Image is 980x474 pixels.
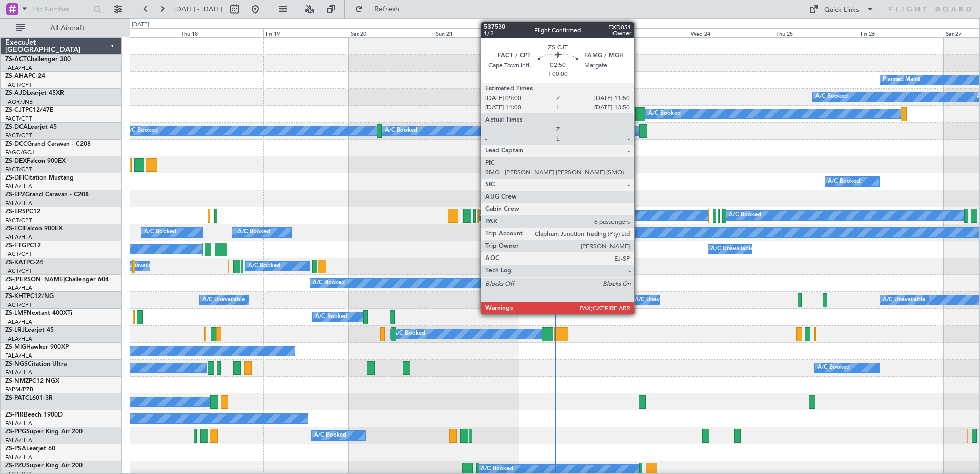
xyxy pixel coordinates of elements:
[480,208,512,223] div: A/C Booked
[5,243,41,249] a: ZS-FTGPC12
[132,21,149,29] div: [DATE]
[5,293,27,300] span: ZS-KHT
[5,284,32,292] a: FALA/HLA
[5,209,26,215] span: ZS-ERS
[144,225,176,240] div: A/C Booked
[5,250,32,258] a: FACT/CPT
[315,309,348,325] div: A/C Booked
[5,192,89,198] a: ZS-EPZGrand Caravan - C208
[5,327,54,333] a: ZS-LRJLearjet 45
[635,292,677,308] div: A/C Unavailable
[5,327,25,333] span: ZS-LRJ
[5,260,26,266] span: ZS-KAT
[883,72,920,88] div: Planned Maint
[711,242,753,257] div: A/C Unavailable
[5,361,67,367] a: ZS-NGSCitation Ultra
[5,301,32,309] a: FACT/CPT
[542,225,585,240] div: A/C Unavailable
[604,28,689,37] div: Tue 23
[5,107,53,113] a: ZS-CJTPC12/47E
[365,6,409,13] span: Refresh
[238,225,270,240] div: A/C Booked
[350,1,412,17] button: Refresh
[5,158,66,164] a: ZS-DEXFalcon 900EX
[5,64,32,72] a: FALA/HLA
[5,158,27,164] span: ZS-DEX
[5,226,24,232] span: ZS-FCI
[5,335,32,343] a: FALA/HLA
[5,267,32,275] a: FACT/CPT
[5,463,83,469] a: ZS-PZUSuper King Air 200
[5,209,40,215] a: ZS-ERSPC12
[5,378,59,384] a: ZS-NMZPC12 NGX
[174,5,222,14] span: [DATE] - [DATE]
[5,98,33,106] a: FAOR/JNB
[31,2,90,17] input: Trip Number
[117,259,160,274] div: A/C Unavailable
[824,5,859,15] div: Quick Links
[648,106,681,122] div: A/C Booked
[94,28,179,37] div: Wed 17
[5,412,63,418] a: ZS-PIRBeech 1900D
[5,124,57,130] a: ZS-DCALearjet 45
[5,437,32,444] a: FALA/HLA
[202,292,245,308] div: A/C Unavailable
[5,81,32,89] a: FACT/CPT
[5,318,32,326] a: FALA/HLA
[689,28,774,37] div: Wed 24
[5,429,26,435] span: ZS-PPG
[5,386,33,393] a: FAPM/PZB
[729,208,761,223] div: A/C Booked
[5,56,27,63] span: ZS-ACT
[774,28,859,37] div: Thu 25
[313,275,345,291] div: A/C Booked
[5,200,32,207] a: FALA/HLA
[248,259,280,274] div: A/C Booked
[5,216,32,224] a: FACT/CPT
[179,28,264,37] div: Thu 18
[5,124,28,130] span: ZS-DCA
[5,226,63,232] a: ZS-FCIFalcon 900EX
[5,132,32,140] a: FACT/CPT
[385,123,417,139] div: A/C Booked
[5,192,25,198] span: ZS-EPZ
[5,56,71,63] a: ZS-ACTChallenger 300
[126,123,158,139] div: A/C Booked
[5,166,32,173] a: FACT/CPT
[5,115,32,123] a: FACT/CPT
[5,73,28,80] span: ZS-AHA
[5,352,32,360] a: FALA/HLA
[5,141,27,147] span: ZS-DCC
[5,420,32,427] a: FALA/HLA
[5,395,25,401] span: ZS-PAT
[393,326,425,342] div: A/C Booked
[11,20,111,36] button: All Aircraft
[804,1,880,17] button: Quick Links
[5,175,24,181] span: ZS-DFI
[5,175,74,181] a: ZS-DFICitation Mustang
[314,428,346,443] div: A/C Booked
[818,360,850,376] div: A/C Booked
[5,453,32,461] a: FALA/HLA
[5,276,65,283] span: ZS-[PERSON_NAME]
[5,412,24,418] span: ZS-PIR
[5,446,55,452] a: ZS-PSALearjet 60
[349,28,434,37] div: Sat 20
[5,369,32,377] a: FALA/HLA
[5,463,26,469] span: ZS-PZU
[5,73,45,80] a: ZS-AHAPC-24
[5,361,28,367] span: ZS-NGS
[5,183,32,190] a: FALA/HLA
[5,310,72,317] a: ZS-LMFNextant 400XTi
[883,292,925,308] div: A/C Unavailable
[5,90,27,96] span: ZS-AJD
[828,174,860,189] div: A/C Booked
[5,310,27,317] span: ZS-LMF
[5,233,32,241] a: FALA/HLA
[815,89,848,105] div: A/C Booked
[5,243,26,249] span: ZS-FTG
[434,28,519,37] div: Sun 21
[5,293,54,300] a: ZS-KHTPC12/NG
[5,276,109,283] a: ZS-[PERSON_NAME]Challenger 604
[5,260,43,266] a: ZS-KATPC-24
